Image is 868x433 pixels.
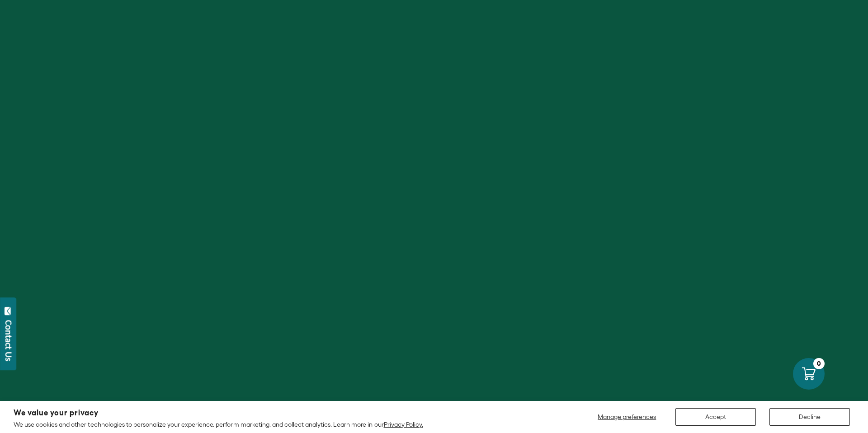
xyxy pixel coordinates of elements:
[14,409,423,417] h2: We value your privacy
[769,408,850,426] button: Decline
[813,358,825,369] div: 0
[14,420,423,428] p: We use cookies and other technologies to personalize your experience, perform marketing, and coll...
[592,408,662,426] button: Manage preferences
[598,413,656,420] span: Manage preferences
[675,408,756,426] button: Accept
[384,421,423,428] a: Privacy Policy.
[4,320,13,361] div: Contact Us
